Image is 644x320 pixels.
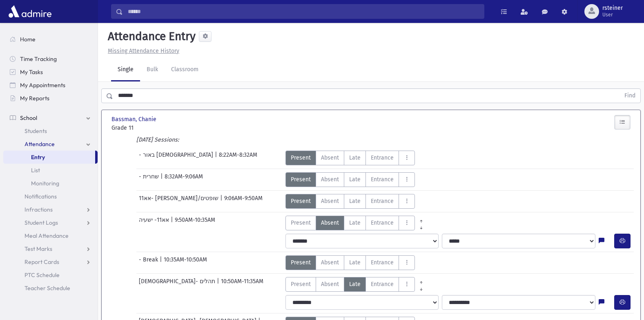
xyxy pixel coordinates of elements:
div: AttTypes [285,194,415,209]
span: Absent [321,197,339,205]
a: Missing Attendance History [105,47,179,54]
u: Missing Attendance History [108,47,179,54]
span: Late [349,280,361,288]
span: - באור [DEMOGRAPHIC_DATA] [139,151,215,165]
a: Teacher Schedule [3,282,98,295]
span: Present [291,197,311,205]
span: | [171,216,175,230]
span: | [217,277,221,292]
a: PTC Schedule [3,268,98,282]
span: Time Tracking [20,55,57,63]
span: Present [291,219,311,227]
span: Student Logs [25,219,58,226]
span: Absent [321,219,339,227]
span: Absent [321,280,339,288]
span: Present [291,258,311,267]
span: - Break [139,255,160,270]
a: Report Cards [3,255,98,268]
i: [DATE] Sessions: [136,136,179,143]
span: Test Marks [25,245,52,252]
span: Present [291,153,311,162]
span: 9:06AM-9:50AM [224,194,263,209]
span: Late [349,219,361,227]
span: אא11- ישעיה [139,216,171,230]
span: Absent [321,258,339,267]
span: Late [349,258,361,267]
span: Entrance [371,153,394,162]
a: Classroom [165,59,205,81]
a: Student Logs [3,216,98,229]
span: 9:50AM-10:35AM [175,216,215,230]
span: [DEMOGRAPHIC_DATA]- תהלים [139,277,217,292]
button: Find [619,89,640,103]
span: Report Cards [25,258,59,266]
a: Bulk [140,59,165,81]
span: 10:35AM-10:50AM [164,255,207,270]
a: School [3,111,98,124]
span: My Appointments [20,81,65,89]
span: 8:22AM-8:32AM [219,151,257,165]
span: School [20,114,37,122]
span: Attendance [25,140,55,148]
span: PTC Schedule [25,271,60,279]
a: Attendance [3,137,98,151]
span: List [31,167,40,174]
span: User [602,11,623,18]
span: Entrance [371,258,394,267]
div: AttTypes [285,216,428,230]
a: List [3,164,98,177]
span: 8:32AM-9:06AM [165,172,203,187]
span: Present [291,175,311,184]
a: Home [3,33,98,46]
input: Search [123,4,484,19]
span: 10:50AM-11:35AM [221,277,263,292]
span: My Tasks [20,68,43,76]
span: Notifications [25,193,57,200]
span: Meal Attendance [25,232,69,239]
span: Late [349,197,361,205]
div: AttTypes [285,277,428,292]
span: אא11- [PERSON_NAME]/שופטים [139,194,220,209]
div: AttTypes [285,172,415,187]
span: rsteiner [602,5,623,11]
span: Home [20,36,36,43]
span: Monitoring [31,180,59,187]
span: Bassman, Chanie [111,115,158,124]
span: Entrance [371,175,394,184]
img: AdmirePro [7,3,53,20]
span: | [160,255,164,270]
a: Time Tracking [3,52,98,65]
span: - שחרית [139,172,160,187]
span: My Reports [20,95,49,102]
a: Meal Attendance [3,229,98,242]
span: Late [349,175,361,184]
span: Entry [31,153,45,161]
span: | [220,194,224,209]
h5: Attendance Entry [105,29,196,43]
div: AttTypes [285,151,415,165]
span: Students [25,127,47,135]
span: Present [291,280,311,288]
a: Monitoring [3,177,98,190]
span: | [160,172,165,187]
a: My Reports [3,92,98,105]
a: Infractions [3,203,98,216]
span: Teacher Schedule [25,284,70,292]
a: My Appointments [3,79,98,92]
span: Infractions [25,206,53,213]
span: Entrance [371,280,394,288]
a: Single [111,59,140,81]
span: Absent [321,175,339,184]
a: Test Marks [3,242,98,255]
span: Grade 11 [111,124,191,132]
a: Students [3,124,98,137]
span: | [215,151,219,165]
a: Notifications [3,190,98,203]
a: My Tasks [3,65,98,79]
div: AttTypes [285,255,415,270]
span: Entrance [371,197,394,205]
span: Late [349,153,361,162]
a: Entry [3,151,95,164]
span: Entrance [371,219,394,227]
span: Absent [321,153,339,162]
